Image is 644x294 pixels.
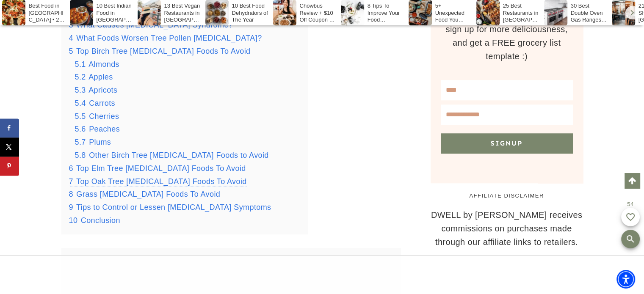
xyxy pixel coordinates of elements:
[69,47,73,55] span: 5
[69,203,271,212] a: 9 Tips to Control or Lessen [MEDICAL_DATA] Symptoms
[89,125,120,133] span: Peaches
[76,47,250,55] span: Top Birch Tree [MEDICAL_DATA] Foods To Avoid
[69,164,246,173] a: 6 Top Elm Tree [MEDICAL_DATA] Foods To Avoid
[69,216,120,225] a: 10 Conclusion
[69,34,262,42] a: 4 What Foods Worsen Tree Pollen [MEDICAL_DATA]?
[69,34,73,42] span: 4
[75,99,86,107] span: 5.4
[69,216,78,225] span: 10
[69,164,73,173] span: 6
[69,190,73,198] span: 8
[89,151,269,159] span: Other Birch Tree [MEDICAL_DATA] Foods to Avoid
[88,73,113,81] span: Apples
[76,177,247,186] span: Top Oak Tree [MEDICAL_DATA] Foods To Avoid
[625,173,640,188] a: Scroll to top
[75,99,115,107] a: 5.4 Carrots
[75,151,86,159] span: 5.8
[69,203,73,212] span: 9
[88,60,119,69] span: Almonds
[75,125,86,133] span: 5.6
[75,151,269,159] a: 5.8 Other Birch Tree [MEDICAL_DATA] Foods to Avoid
[75,138,86,146] span: 5.7
[75,112,119,121] a: 5.5 Cherries
[75,60,120,69] a: 5.1 Almonds
[168,256,476,294] iframe: Advertisement
[75,60,86,69] span: 5.1
[88,86,117,94] span: Apricots
[76,164,246,173] span: Top Elm Tree [MEDICAL_DATA] Foods To Avoid
[441,133,573,154] button: Signup
[302,0,307,6] img: adc.png
[69,177,73,186] span: 7
[89,138,111,146] span: Plums
[616,270,635,289] div: Accessibility Menu
[76,34,262,42] span: What Foods Worsen Tree Pollen [MEDICAL_DATA]?
[76,203,271,212] span: Tips to Control or Lessen [MEDICAL_DATA] Symptoms
[441,22,573,63] p: sign up for more deliciousness, and get a FREE grocery list template :)
[89,112,119,121] span: Cherries
[75,73,86,81] span: 5.2
[75,86,118,94] a: 5.3 Apricots
[431,208,583,249] p: DWELL by [PERSON_NAME] receives commissions on purchases made through our affiliate links to reta...
[75,73,113,81] a: 5.2 Apples
[81,216,120,225] span: Conclusion
[75,138,111,146] a: 5.7 Plums
[69,47,251,55] a: 5 Top Birch Tree [MEDICAL_DATA] Foods To Avoid
[75,125,120,133] a: 5.6 Peaches
[76,190,220,198] span: Grass [MEDICAL_DATA] Foods To Avoid
[69,177,247,186] a: 7 Top Oak Tree [MEDICAL_DATA] Foods To Avoid
[89,99,115,107] span: Carrots
[75,86,86,94] span: 5.3
[431,192,583,200] h5: AFFILIATE DISCLAIMER
[75,112,86,121] span: 5.5
[69,190,221,198] a: 8 Grass [MEDICAL_DATA] Foods To Avoid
